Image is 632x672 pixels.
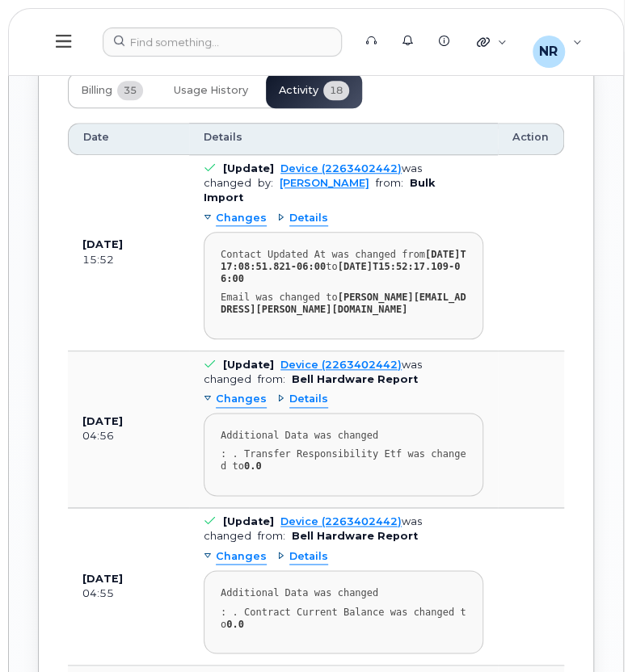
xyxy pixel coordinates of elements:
[539,42,558,61] span: NR
[223,359,274,371] b: [Update]
[82,573,123,585] b: [DATE]
[289,549,328,565] span: Details
[82,253,175,267] div: 15:52
[258,530,285,542] span: from:
[289,211,328,226] span: Details
[216,211,267,226] span: Changes
[223,515,274,527] b: [Update]
[258,177,273,189] span: by:
[82,415,123,427] b: [DATE]
[376,177,403,189] span: from:
[280,177,369,189] a: [PERSON_NAME]
[221,587,466,599] div: Additional Data was changed
[117,81,143,100] span: 35
[292,373,418,385] b: Bell Hardware Report
[82,429,175,443] div: 04:56
[83,130,109,145] span: Date
[204,359,422,385] div: was changed
[216,549,267,565] span: Changes
[204,515,422,542] div: was changed
[174,84,248,97] span: Usage History
[82,238,123,250] b: [DATE]
[221,292,466,316] div: Email was changed to
[82,586,175,601] div: 04:55
[221,430,466,442] div: Additional Data was changed
[221,292,466,315] strong: [PERSON_NAME][EMAIL_ADDRESS][PERSON_NAME][DOMAIN_NAME]
[466,26,518,58] div: Quicklinks
[204,162,422,189] div: was changed
[289,392,328,407] span: Details
[280,359,402,371] a: Device (2263402442)
[258,373,285,385] span: from:
[221,249,466,272] strong: [DATE]T17:08:51.821-06:00
[221,448,466,472] div: : . Transfer Responsibility Etf was changed to
[221,606,466,630] div: : . Contract Current Balance was changed to
[216,392,267,407] span: Changes
[204,130,242,145] span: Details
[498,123,564,155] th: Action
[226,618,244,629] strong: 0.0
[81,84,112,97] span: Billing
[223,162,274,174] b: [Update]
[280,515,402,527] a: Device (2263402442)
[221,261,460,284] strong: [DATE]T15:52:17.109-06:00
[280,162,402,174] a: Device (2263402442)
[292,530,418,542] b: Bell Hardware Report
[244,460,262,472] strong: 0.0
[221,249,466,285] div: Contact Updated At was changed from to
[521,26,593,58] div: Nancy Robitaille
[103,27,342,57] input: Find something...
